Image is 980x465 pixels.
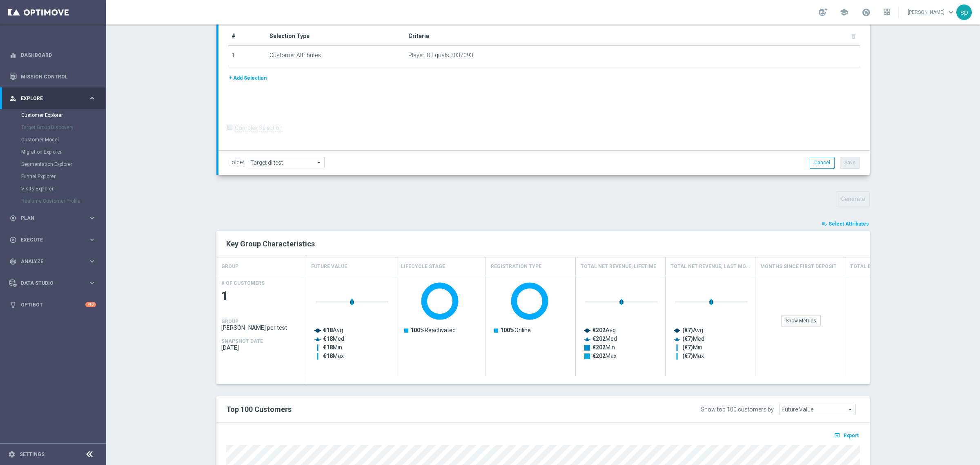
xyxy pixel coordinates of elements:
[323,327,343,333] text: Avg
[85,302,96,307] div: +10
[500,327,531,333] text: Online
[821,219,870,228] button: playlist_add_check Select Attributes
[226,405,591,414] h2: Top 100 Customers
[266,27,405,46] th: Selection Type
[592,353,617,359] text: Max
[21,112,85,118] a: Customer Explorer
[9,258,96,265] button: track_changes Analyze keyboard_arrow_right
[837,191,870,207] button: Generate
[21,237,88,242] span: Execute
[323,353,344,359] text: Max
[682,335,693,342] tspan: (€7)
[221,288,301,304] span: 1
[592,327,606,333] tspan: €202
[323,344,333,351] tspan: €18
[221,324,301,331] span: sara per test
[9,279,88,287] div: Data Studio
[21,121,105,134] div: Target Group Discovery
[88,94,96,102] i: keyboard_arrow_right
[9,74,96,80] button: Mission Control
[829,221,869,227] span: Select Attributes
[228,74,267,83] button: + Add Selection
[581,259,656,274] h4: Total Net Revenue, Lifetime
[840,8,849,17] span: school
[21,183,105,195] div: Visits Explorer
[21,66,96,87] a: Mission Control
[21,161,85,168] a: Segmentation Explorer
[9,237,96,243] div: play_circle_outline Execute keyboard_arrow_right
[323,344,342,351] text: Min
[20,452,45,457] a: Settings
[410,327,456,333] text: Reactivated
[9,95,96,102] button: person_search Explore keyboard_arrow_right
[226,239,860,249] h2: Key Group Characteristics
[9,66,96,87] div: Mission Control
[21,195,105,207] div: Realtime Customer Profile
[9,44,96,66] div: Dashboard
[810,157,835,168] button: Cancel
[21,158,105,170] div: Segmentation Explorer
[840,157,860,168] button: Save
[21,259,88,264] span: Analyze
[21,173,85,180] a: Funnel Explorer
[9,301,17,309] i: lightbulb
[500,327,514,333] tspan: 100%
[9,294,96,315] div: Optibot
[682,344,702,351] text: Min
[235,124,283,132] label: Complex Selection
[88,257,96,265] i: keyboard_arrow_right
[907,6,956,18] a: [PERSON_NAME]keyboard_arrow_down
[592,327,616,333] text: Avg
[21,186,85,192] a: Visits Explorer
[323,353,333,359] tspan: €18
[216,276,306,376] div: Press SPACE to select this row.
[834,432,842,438] i: open_in_browser
[670,259,750,274] h4: Total Net Revenue, Last Month
[9,280,96,286] button: Data Studio keyboard_arrow_right
[947,8,955,17] span: keyboard_arrow_down
[21,170,105,183] div: Funnel Explorer
[760,259,837,274] h4: Months Since First Deposit
[9,258,88,265] div: Analyze
[88,236,96,244] i: keyboard_arrow_right
[822,221,827,227] i: playlist_add_check
[21,294,85,315] a: Optibot
[323,335,333,342] tspan: €18
[21,44,96,66] a: Dashboard
[9,236,17,244] i: play_circle_outline
[9,52,96,58] button: equalizer Dashboard
[833,430,860,440] button: open_in_browser Export
[682,327,703,334] text: Avg
[850,259,930,274] h4: Total Deposit Amount, Lifetime
[21,149,85,155] a: Migration Explorer
[401,259,445,274] h4: Lifecycle Stage
[9,215,17,222] i: gps_fixed
[21,281,88,286] span: Data Studio
[408,33,429,39] span: Criteria
[9,95,17,102] i: person_search
[221,259,238,274] h4: GROUP
[9,215,96,221] button: gps_fixed Plan keyboard_arrow_right
[88,279,96,287] i: keyboard_arrow_right
[21,136,85,143] a: Customer Model
[88,214,96,222] i: keyboard_arrow_right
[682,353,704,360] text: Max
[228,159,245,166] label: Folder
[9,258,17,265] i: track_changes
[221,280,265,286] h4: # OF CUSTOMERS
[592,335,617,342] text: Med
[21,216,88,221] span: Plan
[266,46,405,66] td: Customer Attributes
[228,27,266,46] th: #
[311,259,347,274] h4: Future Value
[781,315,821,326] div: Show Metrics
[221,338,263,344] h4: SNAPSHOT DATE
[323,327,333,333] tspan: €18
[410,327,425,333] tspan: 100%
[21,146,105,158] div: Migration Explorer
[844,433,859,438] span: Export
